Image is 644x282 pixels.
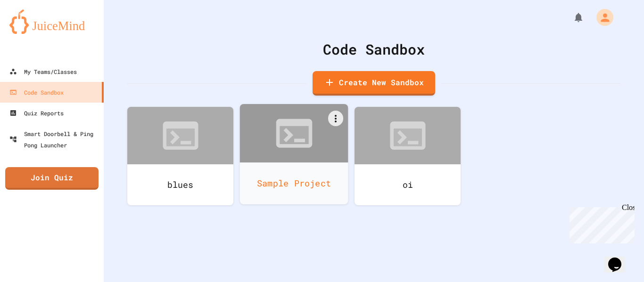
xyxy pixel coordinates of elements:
a: oi [355,107,461,205]
div: My Account [586,7,616,28]
div: blues [127,164,233,205]
iframe: chat widget [566,203,635,243]
div: Smart Doorbell & Ping Pong Launcher [9,128,100,151]
div: oi [355,164,461,205]
div: Sample Project [240,162,348,204]
a: Create New Sandbox [313,71,435,96]
div: Code Sandbox [9,87,64,98]
div: My Notifications [555,9,586,25]
iframe: chat widget [604,244,635,273]
div: My Teams/Classes [9,66,77,77]
a: Sample Project [240,104,348,204]
div: Quiz Reports [9,107,64,119]
div: Chat with us now!Close [4,4,65,60]
a: Join Quiz [5,167,99,190]
a: blues [127,107,233,205]
img: logo-orange.svg [9,9,94,34]
div: Code Sandbox [127,39,620,60]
